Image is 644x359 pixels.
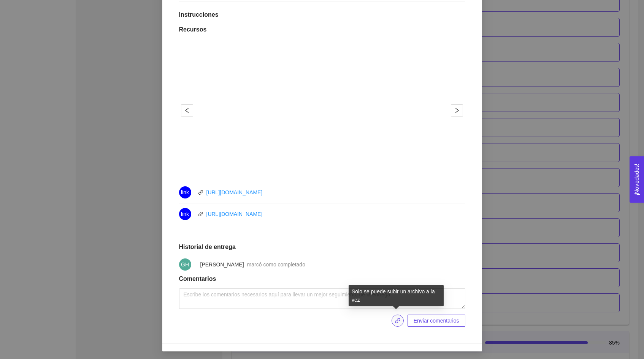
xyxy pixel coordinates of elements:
button: right [451,104,463,117]
button: Enviar comentarios [408,315,465,327]
h1: Instrucciones [179,11,465,19]
span: right [451,107,463,113]
span: marcó como completado [247,261,305,268]
div: Solo se puede subir un archivo a la vez [349,285,444,306]
span: link [198,211,203,217]
span: link [181,186,189,198]
button: 2 [325,168,331,169]
button: link [392,315,404,327]
span: Enviar comentarios [414,316,459,325]
a: [URL][DOMAIN_NAME] [206,189,263,195]
a: [URL][DOMAIN_NAME] [206,211,263,217]
span: left [181,107,193,113]
h1: Comentarios [179,275,465,283]
span: link [181,208,189,220]
h1: Recursos [179,26,465,33]
iframe: 01 Juan Normativa y Regisros Aplicables I [200,42,444,179]
span: link [392,318,403,324]
button: Open Feedback Widget [630,156,644,203]
button: left [181,104,193,117]
span: link [198,190,203,195]
h1: Historial de entrega [179,243,465,251]
span: GH [181,258,189,271]
span: [PERSON_NAME] [200,261,244,268]
span: link [392,318,404,324]
button: 1 [313,168,322,169]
